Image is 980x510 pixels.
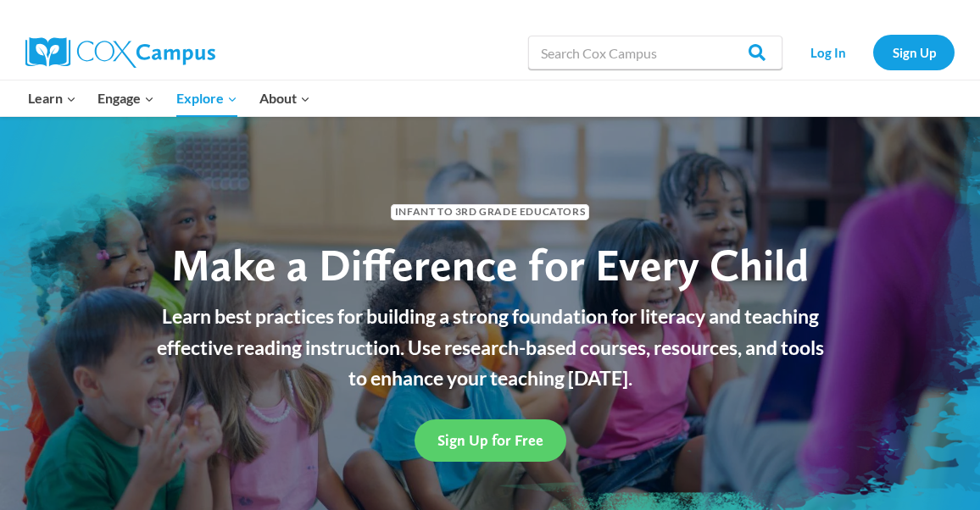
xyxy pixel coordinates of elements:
[176,87,237,109] span: Explore
[259,87,310,109] span: About
[791,35,865,69] a: Log In
[791,35,955,69] nav: Secondary Navigation
[415,419,566,461] a: Sign Up for Free
[147,301,833,394] p: Learn best practices for building a strong foundation for literacy and teaching effective reading...
[28,87,76,109] span: Learn
[528,36,782,69] input: Search Cox Campus
[437,431,543,449] span: Sign Up for Free
[873,35,955,69] a: Sign Up
[25,37,215,68] img: Cox Campus
[97,87,154,109] span: Engage
[171,238,809,291] span: Make a Difference for Every Child
[391,204,589,220] span: Infant to 3rd Grade Educators
[17,80,320,116] nav: Primary Navigation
